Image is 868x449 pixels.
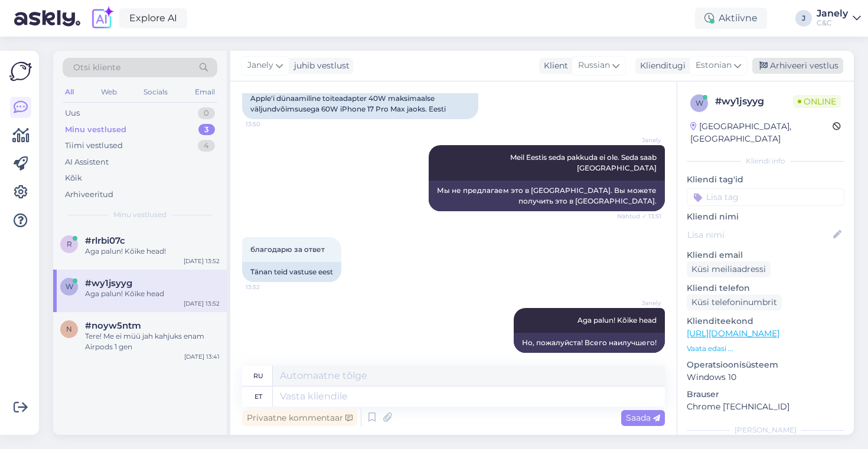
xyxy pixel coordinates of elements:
div: Aga palun! Kõike head [85,289,220,299]
p: Kliendi nimi [687,211,844,223]
p: Kliendi telefon [687,282,844,294]
div: 4 [198,140,215,152]
div: Uus [65,107,80,119]
span: Janely [247,59,273,72]
span: 13:52 [246,283,290,291]
div: Мы не предлагаем это в [GEOGRAPHIC_DATA]. Вы можете получить это в [GEOGRAPHIC_DATA]. [429,181,665,211]
div: Minu vestlused [65,124,126,136]
div: Kliendi info [687,156,844,166]
div: Tere! Me ei müü jah kahjuks enam Airpods 1 gen [85,331,220,352]
span: #noyw5ntm [85,320,141,331]
p: Windows 10 [687,371,844,384]
div: Email [192,84,217,100]
div: All [63,84,76,100]
span: Estonian [696,59,732,72]
p: Kliendi tag'id [687,173,844,186]
div: Tänan teid vastuse eest [242,262,341,282]
div: [PERSON_NAME] [687,425,844,435]
img: Askly Logo [9,60,32,83]
span: Janely [617,299,661,307]
div: Web [99,84,119,100]
span: w [696,99,703,107]
span: #wy1jsyyg [85,278,132,289]
input: Lisa tag [687,188,844,206]
span: n [66,325,72,333]
span: благодарю за ответ [250,245,325,254]
input: Lisa nimi [687,228,831,241]
div: Klient [539,60,568,72]
a: Explore AI [119,8,187,28]
img: explore-ai [90,6,115,31]
span: 13:50 [246,120,290,129]
div: Tiimi vestlused [65,140,123,152]
div: et [254,386,262,407]
p: Brauser [687,388,844,401]
div: Apple'i dünaamiline toiteadapter 40W maksimaalse väljundvõimsusega 60W iPhone 17 Pro Max jaoks. E... [242,89,478,119]
a: JanelyC&C [817,9,861,28]
div: [DATE] 13:52 [184,299,220,308]
div: [GEOGRAPHIC_DATA], [GEOGRAPHIC_DATA] [690,120,833,145]
span: Minu vestlused [113,209,167,220]
span: r [67,240,72,248]
div: 3 [198,124,215,136]
div: ru [253,366,263,386]
div: [DATE] 13:52 [184,257,220,266]
span: Otsi kliente [73,61,120,74]
div: Arhiveeritud [65,189,113,201]
span: Nähtud ✓ 13:51 [617,212,661,221]
div: Aga palun! Kõike head! [85,246,220,257]
div: Küsi telefoninumbrit [687,294,782,310]
div: Arhiveeri vestlus [752,58,843,74]
span: Meil Eestis seda pakkuda ei ole. Seda saab [GEOGRAPHIC_DATA] [510,153,658,172]
a: [URL][DOMAIN_NAME] [687,328,779,339]
span: #rlrbi07c [85,235,125,246]
div: Klienditugi [635,60,686,72]
p: Kliendi email [687,249,844,261]
div: J [795,10,812,27]
div: C&C [817,18,848,28]
p: Chrome [TECHNICAL_ID] [687,401,844,413]
p: Operatsioonisüsteem [687,359,844,371]
div: Kõik [65,172,82,184]
span: Aga palun! Kõike head [577,316,657,325]
span: Online [793,95,841,108]
div: Socials [141,84,170,100]
div: Küsi meiliaadressi [687,261,771,277]
div: Но, пожалуйста! Всего наилучшего! [514,333,665,353]
span: Russian [578,59,610,72]
div: Aktiivne [695,8,767,29]
div: Janely [817,9,848,18]
div: Privaatne kommentaar [242,410,357,426]
div: # wy1jsyyg [715,94,793,109]
span: w [66,282,73,291]
div: [DATE] 13:41 [184,352,220,361]
div: AI Assistent [65,156,109,168]
span: Janely [617,136,661,145]
p: Klienditeekond [687,315,844,327]
div: 0 [198,107,215,119]
p: Vaata edasi ... [687,343,844,354]
div: juhib vestlust [289,60,350,72]
span: 13:52 [617,353,661,362]
span: Saada [626,412,660,423]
